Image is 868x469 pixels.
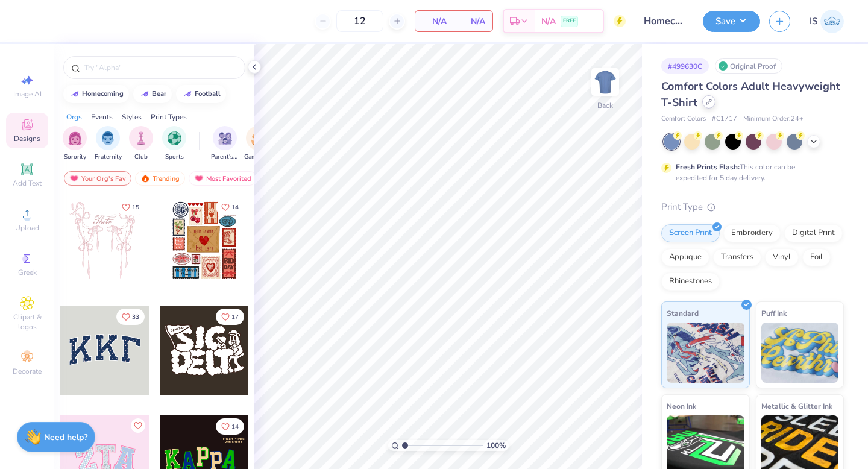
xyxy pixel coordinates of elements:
div: Back [597,100,613,111]
button: bear [133,85,172,103]
strong: Fresh Prints Flash: [676,162,740,172]
span: N/A [541,15,556,28]
div: Orgs [66,112,82,122]
button: filter button [63,126,87,162]
img: Sports Image [168,131,181,145]
div: Rhinestones [661,272,720,291]
button: filter button [244,126,272,162]
img: Back [593,70,617,94]
input: Try "Alpha" [83,61,237,74]
img: Isabel Sojka [820,10,844,33]
span: Fraternity [95,153,122,162]
div: Most Favorited [189,171,257,186]
span: 17 [231,314,239,320]
div: # 499630C [661,58,709,74]
img: Club Image [134,131,148,145]
span: FREE [563,17,576,25]
div: Applique [661,248,709,266]
span: 100 % [486,440,506,451]
div: This color can be expedited for 5 day delivery. [676,162,824,183]
img: trend_line.gif [183,90,192,98]
span: Puff Ink [761,307,787,319]
span: N/A [423,15,447,28]
span: Image AI [13,89,42,99]
span: Neon Ink [667,400,696,412]
div: Styles [122,112,142,122]
img: trending.gif [140,174,150,183]
div: Screen Print [661,224,720,242]
strong: Need help? [44,432,87,443]
span: Comfort Colors Adult Heavyweight T-Shirt [661,79,840,110]
button: filter button [95,126,122,162]
button: filter button [162,126,186,162]
span: Club [134,153,148,162]
img: Puff Ink [761,323,839,383]
div: Your Org's Fav [64,171,131,186]
span: Add Text [13,178,42,188]
span: Minimum Order: 24 + [743,114,804,124]
a: IS [810,10,844,33]
div: Print Types [151,112,187,122]
div: Original Proof [715,58,782,74]
div: filter for Parent's Weekend [211,126,239,162]
img: Fraternity Image [101,131,115,145]
img: Standard [667,323,744,383]
button: filter button [211,126,239,162]
span: Sports [165,153,184,162]
img: Game Day Image [251,131,265,145]
img: trend_line.gif [70,90,80,98]
div: filter for Sorority [63,126,87,162]
button: Like [216,309,244,325]
span: IS [810,14,817,28]
button: football [176,85,226,103]
span: # C1717 [712,114,737,124]
button: Like [216,199,244,215]
button: Like [131,418,145,433]
button: Like [116,199,145,215]
input: Untitled Design [635,9,694,33]
div: Vinyl [765,248,799,266]
span: Designs [14,134,40,143]
button: Save [703,11,760,32]
button: homecoming [63,85,129,103]
span: Standard [667,307,699,319]
button: filter button [129,126,153,162]
div: Digital Print [784,224,843,242]
span: 14 [231,424,239,430]
div: football [195,90,221,97]
div: Events [91,112,113,122]
span: Comfort Colors [661,114,706,124]
div: homecoming [82,90,124,97]
div: Trending [135,171,185,186]
img: Parent's Weekend Image [218,131,232,145]
span: Parent's Weekend [211,153,239,162]
button: Like [116,309,145,325]
div: bear [152,90,166,97]
span: Metallic & Glitter Ink [761,400,832,412]
div: Embroidery [723,224,781,242]
span: Upload [15,223,39,233]
span: Clipart & logos [6,312,48,332]
span: Game Day [244,153,272,162]
span: Decorate [13,367,42,376]
div: filter for Club [129,126,153,162]
span: 33 [132,314,139,320]
input: – – [336,10,383,32]
span: 14 [231,204,239,210]
div: filter for Game Day [244,126,272,162]
img: Sorority Image [68,131,82,145]
div: filter for Fraternity [95,126,122,162]
span: Greek [18,268,37,277]
span: Sorority [64,153,86,162]
div: Foil [802,248,831,266]
button: Like [216,418,244,435]
img: most_fav.gif [194,174,204,183]
img: most_fav.gif [69,174,79,183]
div: Transfers [713,248,761,266]
span: N/A [461,15,485,28]
div: filter for Sports [162,126,186,162]
img: trend_line.gif [140,90,149,98]
div: Print Type [661,200,844,214]
span: 15 [132,204,139,210]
